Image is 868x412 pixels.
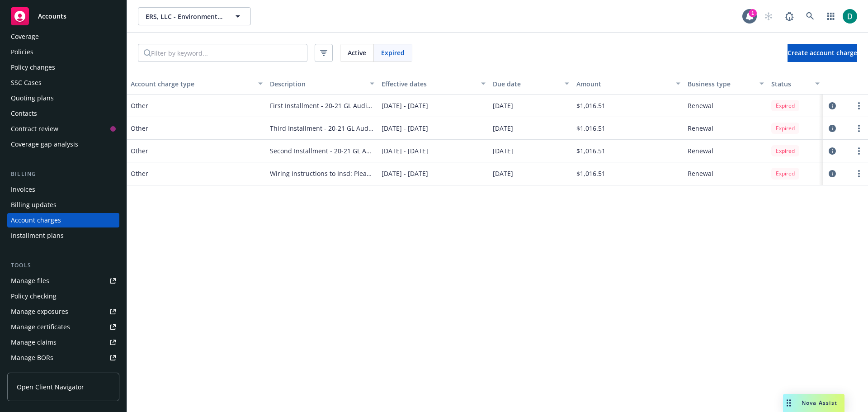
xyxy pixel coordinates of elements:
div: Billing updates [11,198,57,212]
div: Contract review [11,122,58,136]
div: Quoting plans [11,91,54,105]
span: [DATE] [493,169,513,178]
button: more [854,100,864,111]
span: $1,016.51 [576,169,605,178]
span: Accounts [38,13,66,20]
a: more [854,146,864,156]
a: Manage exposures [7,304,119,319]
span: [DATE] [493,123,513,133]
div: Manage exposures [11,304,68,319]
a: Manage files [7,274,119,288]
span: [DATE] [493,146,513,156]
a: more [854,168,864,179]
div: Invoices [11,182,35,197]
span: Open Client Navigator [17,382,84,392]
span: Other [131,123,148,133]
a: SSC Cases [7,76,119,90]
a: Search [801,7,819,25]
span: Other [131,146,148,156]
span: Renewal [688,101,713,110]
div: SSC Cases [11,76,42,90]
a: circleInformation [827,168,838,179]
div: Account charges [11,213,61,227]
a: Invoices [7,182,119,197]
a: circleInformation [827,146,838,156]
span: [DATE] - [DATE] [382,123,428,133]
span: Other [131,101,148,110]
div: Billing [7,170,119,179]
button: Effective dates [378,73,489,95]
a: more [854,123,864,134]
a: circleInformation [827,100,838,111]
a: Switch app [822,7,840,25]
a: Contacts [7,106,119,121]
a: Contract review [7,122,119,136]
div: Amount [576,79,670,89]
div: Policy checking [11,289,57,303]
button: ERS, LLC - Environmental Remediation Solutions [138,7,251,25]
a: Coverage gap analysis [7,137,119,152]
a: Policy changes [7,60,119,75]
div: Description [270,79,364,89]
span: Second Installment - 20-21 GL Audit Payment [270,146,374,156]
button: Status [768,73,823,95]
div: Manage certificates [11,320,70,334]
span: Nova Assist [802,399,837,407]
span: $1,016.51 [576,101,605,110]
div: Due date [493,79,559,89]
a: Manage claims [7,335,119,350]
a: Start snowing [759,7,778,25]
span: $1,016.51 [576,146,605,156]
span: Create account charge [788,48,857,57]
span: $1,016.51 [576,123,605,133]
button: Nova Assist [783,394,844,412]
a: Report a Bug [780,7,798,25]
span: ERS, LLC - Environmental Remediation Solutions [146,12,224,21]
img: photo [843,9,857,24]
div: Manage BORs [11,350,53,365]
span: Renewal [688,146,713,156]
div: Policies [11,45,33,59]
div: Account charge type [131,79,253,89]
span: First Installment - 20-21 GL Audit Payment [270,101,374,110]
span: Renewal [688,123,713,133]
svg: Search [144,49,151,57]
span: [DATE] - [DATE] [382,146,428,156]
div: Coverage gap analysis [11,137,78,152]
a: Billing updates [7,198,119,212]
div: Installment plans [11,228,64,243]
span: Renewal [688,169,713,178]
a: Policies [7,45,119,59]
button: Account charge type [127,73,266,95]
button: Amount [573,73,684,95]
div: Tools [7,261,119,270]
div: Business type [688,79,754,89]
span: Active [348,48,366,57]
div: Contacts [11,106,37,121]
a: Policy checking [7,289,119,303]
div: Expired [771,145,799,156]
span: Wiring Instructions to Insd: Please use physical address: [STREET_ADDRESS] Wire/ACH payment to: A... [270,169,374,178]
span: Other [131,169,148,178]
div: Manage claims [11,335,57,350]
a: Coverage [7,29,119,44]
div: Expired [771,123,799,134]
a: Manage certificates [7,320,119,334]
a: Account charges [7,213,119,227]
div: Expired [771,168,799,179]
div: Manage files [11,274,49,288]
button: Description [266,73,377,95]
div: Expired [771,100,799,111]
span: [DATE] - [DATE] [382,101,428,110]
a: circleInformation [827,123,838,134]
div: Status [771,79,810,89]
a: Accounts [7,4,119,29]
span: Third Installment - 20-21 GL Audit Payment [270,123,374,133]
div: Coverage [11,29,39,44]
button: Create account charge [788,44,857,62]
div: Drag to move [783,394,794,412]
span: [DATE] - [DATE] [382,169,428,178]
